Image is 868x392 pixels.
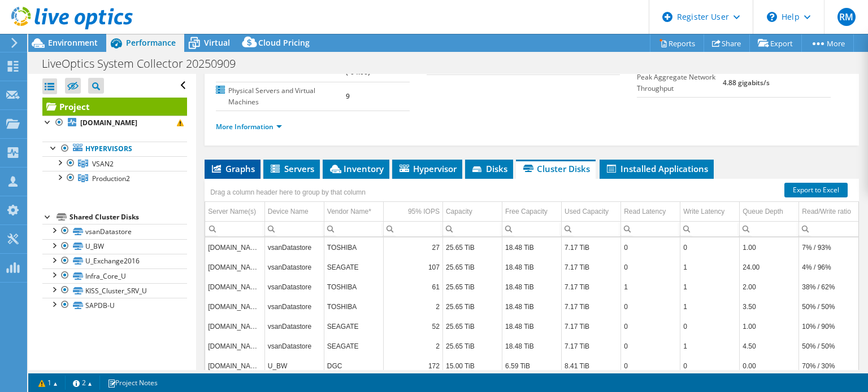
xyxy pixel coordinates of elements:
td: Column Device Name, Value vsanDatastore [264,316,324,336]
td: Write Latency Column [680,202,740,222]
span: Cluster Disks [522,163,590,174]
td: Column Read/Write ratio, Value 7% / 93% [799,237,858,257]
td: Column Read/Write ratio, Value 50% / 50% [799,297,858,316]
td: Column Vendor Name*, Value SEAGATE [324,257,383,277]
td: Column Write Latency, Filter cell [680,221,740,236]
span: Disks [471,163,507,174]
td: Column Server Name(s), Value esxi34.kissusa.com [205,277,264,297]
td: Column Free Capacity, Value 18.48 TiB [502,277,562,297]
td: Used Capacity Column [562,202,621,222]
td: Column Queue Depth, Filter cell [740,221,799,236]
td: Column Used Capacity, Value 8.41 TiB [562,356,621,376]
td: Column Read/Write ratio, Value 38% / 62% [799,277,858,297]
span: Inventory [328,163,384,174]
div: Used Capacity [565,205,609,218]
td: Column Used Capacity, Value 7.17 TiB [562,257,621,277]
td: Column Used Capacity, Value 7.17 TiB [562,297,621,316]
td: Column Capacity, Value 25.65 TiB [442,257,502,277]
div: Read Latency [624,205,666,218]
span: VSAN2 [92,159,114,169]
td: Column Vendor Name*, Filter cell [324,221,383,236]
td: Column Read Latency, Value 0 [621,297,680,316]
td: Column Capacity, Value 25.65 TiB [442,277,502,297]
td: Column 95% IOPS, Value 61 [383,277,442,297]
svg: \n [767,12,777,22]
td: Column Server Name(s), Value esxi4.kissusa.com [205,356,264,376]
td: Device Name Column [264,202,324,222]
td: Column 95% IOPS, Value 2 [383,297,442,316]
td: Column Capacity, Value 25.65 TiB [442,316,502,336]
div: Vendor Name* [327,205,371,218]
td: Column Device Name, Value vsanDatastore [264,237,324,257]
td: Column Server Name(s), Value esxi35.kissusa.com [205,237,264,257]
td: Column Used Capacity, Value 7.17 TiB [562,237,621,257]
td: Read/Write ratio Column [799,202,858,222]
td: Column Used Capacity, Value 7.17 TiB [562,316,621,336]
td: Column Device Name, Value vsanDatastore [264,257,324,277]
div: Device Name [268,205,309,218]
span: Graphs [210,163,255,174]
span: Hypervisor [398,163,457,174]
td: Free Capacity Column [502,202,562,222]
td: Column Write Latency, Value 1 [680,257,740,277]
td: Column Capacity, Value 25.65 TiB [442,237,502,257]
td: Column Free Capacity, Value 6.59 TiB [502,356,562,376]
td: Capacity Column [442,202,502,222]
td: Column Device Name, Value U_BW [264,356,324,376]
td: 95% IOPS Column [383,202,442,222]
a: Hypervisors [42,142,187,156]
a: Reports [650,34,704,52]
b: [DOMAIN_NAME] [80,118,137,127]
td: Column Queue Depth, Value 3.50 [740,297,799,316]
td: Column Queue Depth, Value 4.50 [740,336,799,356]
td: Column Free Capacity, Value 18.48 TiB [502,237,562,257]
td: Column Free Capacity, Value 18.48 TiB [502,257,562,277]
td: Column 95% IOPS, Value 52 [383,316,442,336]
span: Servers [269,163,314,174]
a: Export [749,34,802,52]
td: Column Read Latency, Value 0 [621,237,680,257]
td: Column Used Capacity, Value 7.17 TiB [562,336,621,356]
div: Capacity [446,205,472,218]
span: Performance [126,37,176,48]
td: Column Read/Write ratio, Value 10% / 90% [799,316,858,336]
td: Column Device Name, Value vsanDatastore [264,297,324,316]
td: Column Queue Depth, Value 0.00 [740,356,799,376]
a: Project [42,98,187,116]
td: Column Read Latency, Value 1 [621,277,680,297]
td: Column Free Capacity, Value 18.48 TiB [502,297,562,316]
td: Server Name(s) Column [205,202,264,222]
td: Column Read Latency, Value 0 [621,356,680,376]
td: Column 95% IOPS, Value 172 [383,356,442,376]
td: Column Queue Depth, Value 24.00 [740,257,799,277]
td: Column Read Latency, Value 0 [621,257,680,277]
td: Column Vendor Name*, Value TOSHIBA [324,297,383,316]
a: More Information [216,122,282,131]
td: Column Write Latency, Value 0 [680,237,740,257]
td: Vendor Name* Column [324,202,383,222]
td: Column Vendor Name*, Value SEAGATE [324,336,383,356]
a: 2 [65,376,100,390]
a: 1 [31,376,66,390]
td: Column Queue Depth, Value 1.00 [740,237,799,257]
td: Column Read Latency, Value 0 [621,316,680,336]
span: Installed Applications [605,163,708,174]
div: Server Name(s) [208,205,256,218]
a: U_Exchange2016 [42,254,187,268]
td: Column Server Name(s), Value esxi37.kissusa.com [205,316,264,336]
td: Column Write Latency, Value 1 [680,297,740,316]
label: Peak Aggregate Network Throughput [637,72,723,94]
a: Infra_Core_U [42,268,187,283]
td: Column Free Capacity, Value 18.48 TiB [502,316,562,336]
span: Virtual [204,37,230,48]
a: More [801,34,854,52]
td: Column Server Name(s), Value esxi38.kissusa.com [205,297,264,316]
td: Column Device Name, Filter cell [264,221,324,236]
td: Column 95% IOPS, Value 107 [383,257,442,277]
td: Column Used Capacity, Value 7.17 TiB [562,277,621,297]
td: Column Read/Write ratio, Value 70% / 30% [799,356,858,376]
h1: LiveOptics System Collector 20250909 [37,58,253,70]
a: Share [704,34,750,52]
b: 4.88 gigabits/s [723,78,770,87]
td: Column Vendor Name*, Value TOSHIBA [324,237,383,257]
